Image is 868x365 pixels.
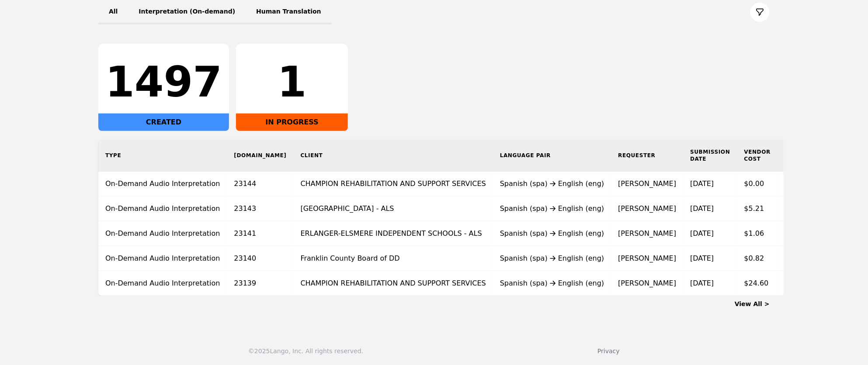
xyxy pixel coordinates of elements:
div: CREATED [98,114,229,131]
div: © 2025 Lango, Inc. All rights reserved. [248,347,363,355]
td: 23144 [227,172,294,196]
div: 1 [243,61,341,103]
td: [PERSON_NAME] [611,196,684,221]
td: On-Demand Audio Interpretation [98,172,227,196]
div: Spanish (spa) English (eng) [500,228,604,239]
td: $5.21 [737,196,778,221]
td: CHAMPION REHABILITATION AND SUPPORT SERVICES [294,172,493,196]
time: [DATE] [690,179,714,188]
td: $0.82 [737,246,778,271]
td: Franklin County Board of DD [294,246,493,271]
time: [DATE] [690,254,714,262]
td: [PERSON_NAME] [611,221,684,246]
td: On-Demand Audio Interpretation [98,246,227,271]
td: [PERSON_NAME] [611,271,684,296]
th: [DOMAIN_NAME] [227,140,294,172]
td: 23143 [227,196,294,221]
time: [DATE] [690,204,714,213]
time: [DATE] [690,279,714,287]
th: Vendor Rate [778,140,839,172]
div: IN PROGRESS [236,114,348,131]
th: Vendor Cost [737,140,778,172]
td: [PERSON_NAME] [611,172,684,196]
td: 23139 [227,271,294,296]
td: On-Demand Audio Interpretation [98,196,227,221]
th: Type [98,140,227,172]
td: 23140 [227,246,294,271]
th: Submission Date [683,140,737,172]
th: Language Pair [493,140,611,172]
td: $1.06 [737,221,778,246]
td: $0.00 [737,172,778,196]
div: 1497 [105,61,222,103]
td: [PERSON_NAME] [611,246,684,271]
a: Privacy [597,348,620,355]
button: Filter [750,3,770,22]
div: Spanish (spa) English (eng) [500,179,604,189]
th: Client [294,140,493,172]
td: CHAMPION REHABILITATION AND SUPPORT SERVICES [294,271,493,296]
td: $24.60 [737,271,778,296]
th: Requester [611,140,684,172]
div: Spanish (spa) English (eng) [500,253,604,264]
time: [DATE] [690,229,714,238]
td: On-Demand Audio Interpretation [98,221,227,246]
td: ERLANGER-ELSMERE INDEPENDENT SCHOOLS - ALS [294,221,493,246]
td: On-Demand Audio Interpretation [98,271,227,296]
div: Spanish (spa) English (eng) [500,203,604,214]
td: [GEOGRAPHIC_DATA] - ALS [294,196,493,221]
div: Spanish (spa) English (eng) [500,278,604,289]
td: 23141 [227,221,294,246]
a: View All > [735,300,770,307]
